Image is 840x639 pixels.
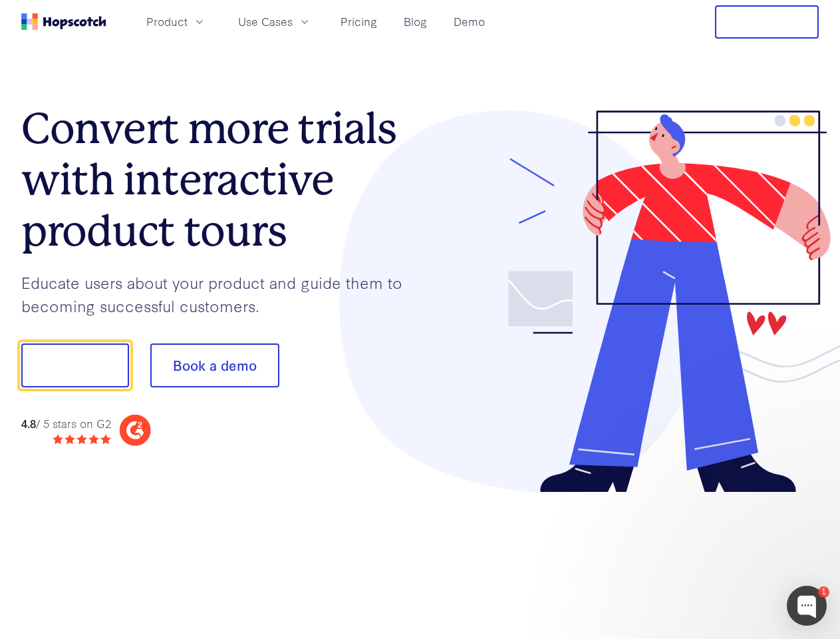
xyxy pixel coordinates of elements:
span: Use Cases [238,13,293,30]
button: Show me! [21,343,129,387]
div: 1 [818,586,829,598]
a: Blog [398,11,432,33]
button: Book a demo [150,343,279,387]
button: Use Cases [230,11,319,33]
h1: Convert more trials with interactive product tours [21,103,420,256]
a: Pricing [335,11,382,33]
a: Home [21,13,106,30]
span: Product [146,13,188,30]
button: Free Trial [715,5,819,39]
p: Educate users about your product and guide them to becoming successful customers. [21,271,420,317]
div: / 5 stars on G2 [21,415,111,432]
a: Demo [448,11,490,33]
strong: 4.8 [21,415,36,431]
button: Product [138,11,214,33]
